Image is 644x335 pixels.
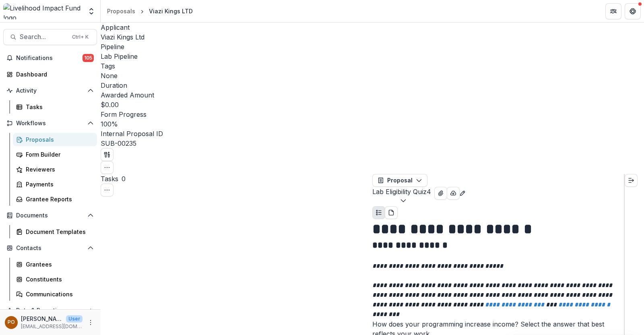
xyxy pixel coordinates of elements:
button: Lab Eligibility Quiz4 [372,187,431,206]
h3: Tasks [101,174,118,184]
button: Notifications105 [3,52,97,64]
button: Open Contacts [3,242,97,254]
a: Viazi Kings Ltd [101,33,144,41]
div: Peige Omondi [8,320,15,325]
button: Open entity switcher [86,3,97,19]
p: SUB-00235 [101,139,136,148]
button: Edit as form [459,188,466,197]
button: Open Activity [3,84,97,97]
button: Expand right [625,174,638,187]
span: Documents [16,212,84,219]
div: Viazi Kings LTD [149,7,193,15]
div: Proposals [26,135,91,144]
div: Document Templates [26,227,91,236]
p: Form Progress [101,110,644,119]
p: 100 % [101,119,118,129]
div: Communications [26,290,91,298]
div: Reviewers [26,165,91,174]
a: Tasks [13,100,97,114]
button: Plaintext view [372,206,385,219]
p: Duration [101,81,644,90]
span: 0 [122,175,126,183]
button: Toggle View Cancelled Tasks [101,184,114,196]
p: Pipeline [101,42,644,52]
p: User [66,315,83,323]
div: Ctrl + K [70,33,90,41]
div: Constituents [26,275,91,283]
button: More [86,318,95,327]
p: Internal Proposal ID [101,129,644,139]
a: Proposals [104,5,138,17]
a: Payments [13,178,97,191]
button: View Attached Files [434,187,447,200]
button: Search... [3,29,97,45]
div: Tasks [26,103,91,111]
a: Dashboard [3,68,97,81]
a: Reviewers [13,163,97,176]
span: Notifications [16,55,83,62]
span: 4 [427,188,431,196]
p: [PERSON_NAME] [21,314,63,323]
nav: breadcrumb [104,5,196,17]
a: Grantee Reports [13,192,97,206]
p: None [101,71,118,81]
div: Form Builder [26,150,91,159]
button: Open Workflows [3,117,97,130]
span: Contacts [16,245,84,252]
p: Applicant [101,23,644,32]
p: Awarded Amount [101,90,644,100]
div: Dashboard [16,70,91,79]
p: $0.00 [101,100,119,110]
p: Tags [101,61,644,71]
span: Activity [16,87,84,94]
span: Workflows [16,120,84,127]
a: Form Builder [13,148,97,161]
a: Grantees [13,258,97,271]
button: Get Help [625,3,641,19]
span: Search... [20,33,67,41]
a: Document Templates [13,225,97,238]
span: Lab Eligibility Quiz [372,188,427,196]
button: Open Data & Reporting [3,304,97,317]
div: Grantees [26,260,91,269]
p: Lab Pipeline [101,52,138,61]
a: Constituents [13,273,97,286]
div: Payments [26,180,91,188]
div: Grantee Reports [26,195,91,203]
div: Proposals [107,7,135,15]
p: [EMAIL_ADDRESS][DOMAIN_NAME] [21,323,83,330]
button: Partners [605,3,621,19]
button: Open Documents [3,209,97,222]
span: 105 [83,54,94,62]
img: Livelihood Impact Fund logo [3,3,83,19]
span: Data & Reporting [16,307,84,314]
a: Proposals [13,133,97,146]
span: Proposal [387,177,413,184]
button: Proposal [372,174,427,187]
a: Communications [13,287,97,301]
button: PDF view [385,206,398,219]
